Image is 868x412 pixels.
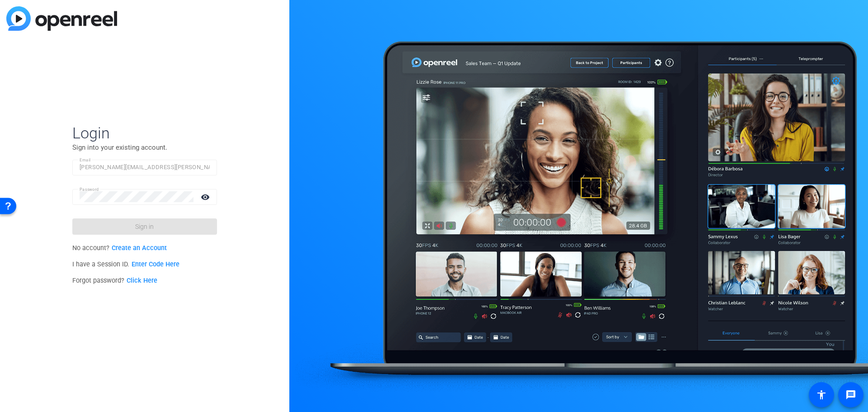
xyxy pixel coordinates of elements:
span: Login [72,123,217,142]
span: Forgot password? [72,277,157,284]
mat-icon: visibility [195,190,217,204]
a: Click Here [127,277,157,284]
mat-label: Password [80,187,99,192]
mat-label: Email [80,157,91,162]
span: I have a Session ID. [72,260,179,268]
span: No account? [72,244,167,252]
a: Create an Account [112,244,167,252]
input: Enter Email Address [80,162,210,173]
p: Sign into your existing account. [72,142,217,152]
a: Enter Code Here [132,260,179,268]
mat-icon: accessibility [816,389,827,400]
img: blue-gradient.svg [6,6,117,31]
mat-icon: message [845,389,856,400]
